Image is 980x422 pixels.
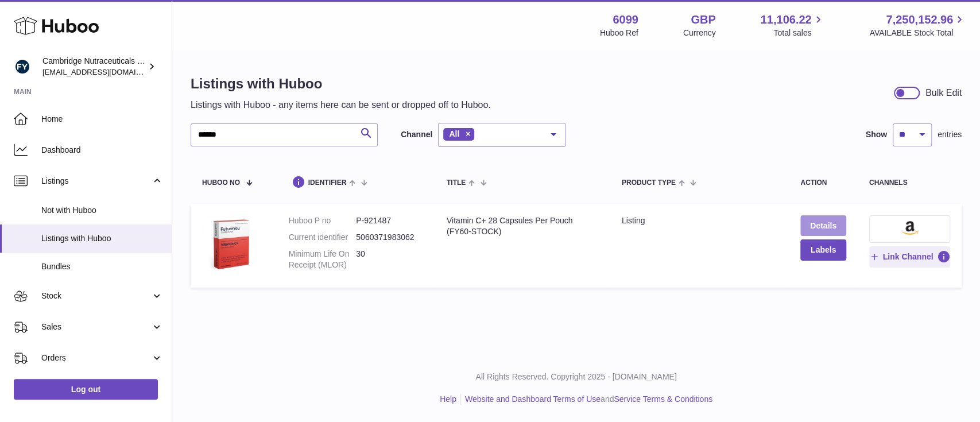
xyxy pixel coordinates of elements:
dt: Minimum Life On Receipt (MLOR) [289,249,357,270]
div: Bulk Edit [925,87,962,99]
a: Help [440,394,456,404]
span: Total sales [773,28,824,38]
img: amazon-small.png [901,221,918,235]
button: Labels [800,239,846,260]
span: [EMAIL_ADDRESS][DOMAIN_NAME] [42,67,169,76]
span: Listings [41,176,151,187]
span: 11,106.22 [760,12,811,28]
p: Listings with Huboo - any items here can be sent or dropped off to Huboo. [191,99,491,111]
span: Orders [41,353,151,363]
li: and [461,394,712,405]
dt: Huboo P no [289,215,357,226]
dd: P-921487 [356,215,424,226]
span: Sales [41,322,151,332]
dd: 5060371983062 [356,232,424,243]
span: All [449,129,459,138]
span: title [447,179,466,187]
label: Show [866,129,887,140]
span: Dashboard [41,145,163,156]
span: Product Type [622,179,676,187]
img: Vitamin C+ 28 Capsules Per Pouch (FY60-STOCK) [202,215,259,273]
span: Stock [41,291,151,301]
span: identifier [308,179,347,187]
span: AVAILABLE Stock Total [869,28,966,38]
img: internalAdmin-6099@internal.huboo.com [14,58,31,75]
div: Currency [683,28,716,38]
span: entries [938,129,962,140]
span: Not with Huboo [41,205,163,216]
div: Vitamin C+ 28 Capsules Per Pouch (FY60-STOCK) [447,215,599,237]
div: Huboo Ref [600,28,638,38]
a: Service Terms & Conditions [614,394,712,404]
button: Link Channel [869,246,950,267]
div: channels [869,179,950,187]
a: Website and Dashboard Terms of Use [465,394,601,404]
span: 7,250,152.96 [886,12,953,28]
span: Home [41,114,163,125]
a: 11,106.22 Total sales [760,12,824,38]
a: Details [800,215,846,236]
strong: GBP [691,12,715,28]
strong: 6099 [613,12,638,28]
h1: Listings with Huboo [191,75,491,93]
div: action [800,179,846,187]
div: Cambridge Nutraceuticals Ltd [42,56,146,78]
dt: Current identifier [289,232,357,243]
a: Log out [14,379,158,400]
span: Link Channel [882,251,933,262]
span: Huboo no [202,179,240,187]
div: listing [622,215,777,226]
dd: 30 [356,249,424,270]
span: Listings with Huboo [41,233,163,244]
a: 7,250,152.96 AVAILABLE Stock Total [869,12,966,38]
p: All Rights Reserved. Copyright 2025 - [DOMAIN_NAME] [181,371,971,382]
label: Channel [401,129,432,140]
span: Bundles [41,261,163,272]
